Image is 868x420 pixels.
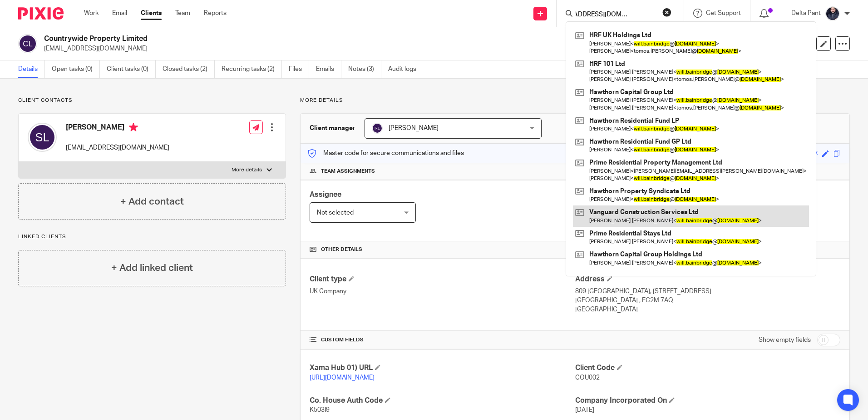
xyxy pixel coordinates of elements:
span: Not selected [317,210,354,216]
img: Pixie [18,7,64,20]
p: [GEOGRAPHIC_DATA] , EC2M 7AQ [575,296,840,305]
p: Delta Pant [791,9,821,18]
p: [GEOGRAPHIC_DATA] [575,305,840,314]
img: svg%3E [18,34,37,53]
p: More details [232,166,262,174]
a: Details [18,60,45,78]
p: [EMAIL_ADDRESS][DOMAIN_NAME] [66,143,169,152]
p: Master code for secure communications and files [307,149,464,158]
a: Recurring tasks (2) [222,60,282,78]
h4: Co. House Auth Code [310,396,575,405]
h4: Company Incorporated On [575,396,840,405]
span: [DATE] [575,407,594,413]
img: svg%3E [372,123,383,134]
img: dipesh-min.jpg [825,6,840,21]
h4: Client Code [575,363,840,373]
button: Clear [662,8,671,17]
span: Team assignments [321,168,375,175]
span: Assignee [310,191,341,198]
label: Show empty fields [759,335,811,345]
h2: Countrywide Property Limited [44,34,590,44]
h4: + Add contact [120,195,184,209]
a: Email [112,9,127,18]
p: Client contacts [18,97,286,104]
a: Closed tasks (2) [163,60,215,78]
h4: Xama Hub 01) URL [310,363,575,373]
p: 809 [GEOGRAPHIC_DATA], [STREET_ADDRESS] [575,287,840,296]
span: Other details [321,246,362,253]
a: Team [175,9,190,18]
a: Work [84,9,99,18]
a: [URL][DOMAIN_NAME] [310,375,375,381]
div: grandmas-silver-plaid-skunk [738,148,818,159]
p: More details [300,97,850,104]
input: Search [575,11,656,19]
span: COU002 [575,375,600,381]
a: Files [289,60,309,78]
a: Emails [316,60,341,78]
a: Client tasks (0) [107,60,156,78]
h4: Address [575,275,840,284]
h3: Client manager [310,124,355,133]
h4: + Add linked client [111,261,193,275]
h4: Client type [310,275,575,284]
span: K503I9 [310,407,330,413]
p: UK Company [310,287,575,296]
i: Primary [129,123,138,132]
img: svg%3E [28,123,57,152]
a: Reports [204,9,227,18]
h4: CUSTOM FIELDS [310,336,575,344]
a: Audit logs [388,60,423,78]
a: Clients [141,9,162,18]
p: [EMAIL_ADDRESS][DOMAIN_NAME] [44,44,726,53]
a: Open tasks (0) [52,60,100,78]
p: Linked clients [18,233,286,240]
span: [PERSON_NAME] [389,125,439,131]
span: Get Support [706,10,741,16]
a: Notes (3) [348,60,381,78]
h4: [PERSON_NAME] [66,123,169,134]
